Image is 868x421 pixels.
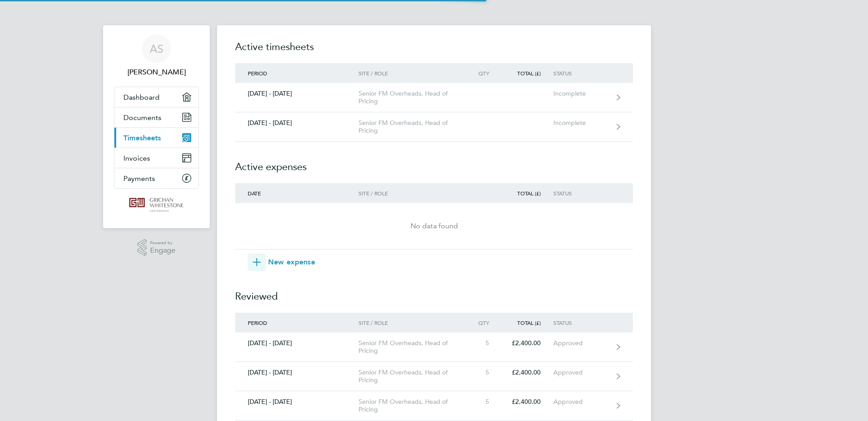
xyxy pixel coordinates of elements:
[114,128,198,148] a: Timesheets
[502,398,553,406] div: £2,400.00
[235,221,633,231] div: No data found
[235,339,359,347] div: [DATE] - [DATE]
[103,25,210,228] nav: Main navigation
[359,70,462,76] div: Site / Role
[235,190,359,196] div: Date
[359,398,462,413] div: Senior FM Overheads, Head of Pricing
[502,369,553,376] div: £2,400.00
[359,90,462,105] div: Senior FM Overheads, Head of Pricing
[235,83,633,112] a: [DATE] - [DATE]Senior FM Overheads, Head of PricingIncomplete
[248,69,267,77] span: Period
[123,93,160,102] span: Dashboard
[553,119,609,127] div: Incomplete
[235,112,633,142] a: [DATE] - [DATE]Senior FM Overheads, Head of PricingIncomplete
[114,198,199,212] a: Go to home page
[235,119,359,127] div: [DATE] - [DATE]
[235,271,633,313] h2: Reviewed
[462,70,502,76] div: Qty
[129,198,183,212] img: grichanwhitestone-logo-retina.png
[553,70,609,76] div: Status
[359,119,462,134] div: Senior FM Overheads, Head of Pricing
[462,369,502,376] div: 5
[462,339,502,347] div: 5
[553,90,609,97] div: Incomplete
[359,339,462,355] div: Senior FM Overheads, Head of Pricing
[114,107,198,127] a: Documents
[123,113,161,122] span: Documents
[235,398,359,406] div: [DATE] - [DATE]
[235,369,359,376] div: [DATE] - [DATE]
[235,333,633,362] a: [DATE] - [DATE]Senior FM Overheads, Head of Pricing5£2,400.00Approved
[462,319,502,326] div: Qty
[137,239,176,256] a: Powered byEngage
[248,253,315,271] button: New expense
[553,339,609,347] div: Approved
[553,369,609,376] div: Approved
[553,190,609,196] div: Status
[114,67,199,78] span: Alan Sawyer
[114,148,198,168] a: Invoices
[359,190,462,196] div: Site / Role
[502,70,553,76] div: Total (£)
[235,142,633,183] h2: Active expenses
[502,190,553,196] div: Total (£)
[114,34,199,78] a: AS[PERSON_NAME]
[235,391,633,421] a: [DATE] - [DATE]Senior FM Overheads, Head of Pricing5£2,400.00Approved
[462,398,502,406] div: 5
[553,398,609,406] div: Approved
[123,174,155,183] span: Payments
[123,134,161,142] span: Timesheets
[150,43,163,55] span: AS
[502,339,553,347] div: £2,400.00
[235,90,359,97] div: [DATE] - [DATE]
[114,168,198,188] a: Payments
[248,319,267,326] span: Period
[150,239,175,247] span: Powered by
[123,154,150,162] span: Invoices
[553,319,609,326] div: Status
[235,362,633,391] a: [DATE] - [DATE]Senior FM Overheads, Head of Pricing5£2,400.00Approved
[359,369,462,384] div: Senior FM Overheads, Head of Pricing
[114,87,198,107] a: Dashboard
[359,319,462,326] div: Site / Role
[150,247,175,254] span: Engage
[235,40,633,63] h2: Active timesheets
[268,257,315,268] span: New expense
[502,319,553,326] div: Total (£)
